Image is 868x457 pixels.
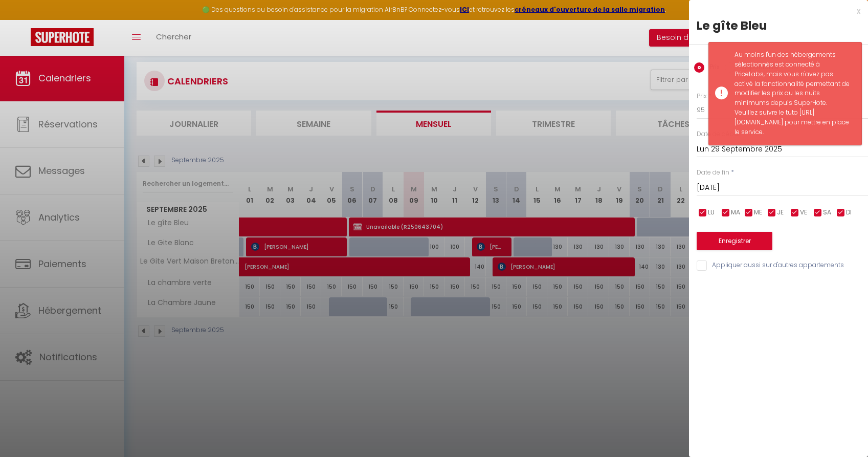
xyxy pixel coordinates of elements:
[697,129,740,139] label: Date de début
[689,5,860,17] div: x
[846,208,852,217] span: DI
[704,62,720,74] label: Prix
[754,208,762,217] span: ME
[735,50,851,137] div: Au moins l'un des hébergements sélectionnés est connecté à PriceLabs, mais vous n'avez pas activé...
[777,208,784,217] span: JE
[823,208,831,217] span: SA
[731,208,740,217] span: MA
[697,232,772,250] button: Enregistrer
[697,92,707,101] label: Prix
[708,208,715,217] span: LU
[697,168,729,178] label: Date de fin
[800,208,807,217] span: VE
[8,4,39,35] button: Ouvrir le widget de chat LiveChat
[697,17,860,34] div: Le gîte Bleu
